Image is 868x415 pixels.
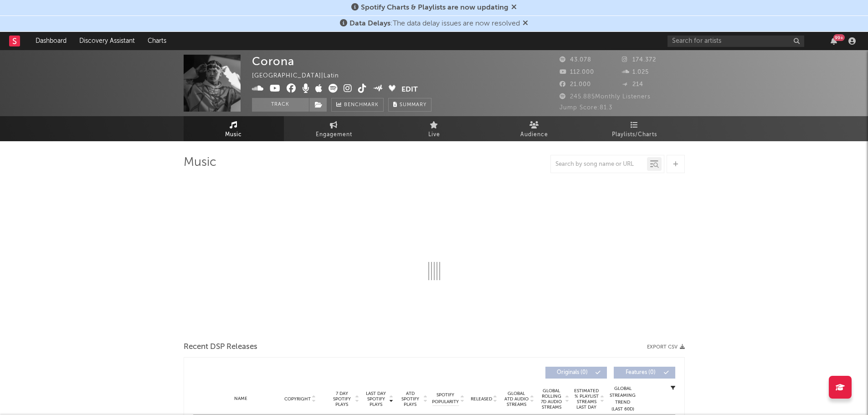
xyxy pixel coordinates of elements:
span: Copyright [284,396,311,402]
button: Export CSV [647,344,685,350]
span: 21.000 [560,82,591,87]
span: Engagement [316,129,352,140]
button: Track [252,98,309,112]
span: Music [225,129,242,140]
button: Edit [401,84,418,95]
a: Engagement [284,116,384,141]
span: Features ( 0 ) [620,370,662,375]
span: Spotify Charts & Playlists are now updating [361,4,508,11]
span: Global Rolling 7D Audio Streams [539,388,564,410]
button: Originals(0) [545,367,607,379]
span: Summary [400,102,426,108]
span: Last Day Spotify Plays [364,391,388,407]
span: 112.000 [560,69,594,75]
span: ATD Spotify Plays [398,391,422,407]
a: Dashboard [29,32,73,50]
span: Dismiss [511,4,517,11]
div: Global Streaming Trend (Last 60D) [609,385,637,413]
div: [GEOGRAPHIC_DATA] | Latin [252,71,349,82]
span: 174.372 [622,57,656,63]
a: Music [184,116,284,141]
span: Benchmark [344,100,379,111]
input: Search by song name or URL [551,161,647,168]
a: Audience [484,116,585,141]
div: Corona [252,55,294,68]
span: Dismiss [523,20,528,27]
a: Charts [141,32,173,50]
span: Jump Score: 81.3 [560,105,612,111]
a: Benchmark [331,98,384,112]
span: Released [471,396,492,402]
span: Live [428,129,440,140]
a: Discovery Assistant [73,32,141,50]
span: Data Delays [349,20,390,27]
span: Originals ( 0 ) [551,370,593,375]
span: 1.025 [622,69,649,75]
span: Audience [520,129,548,140]
span: : The data delay issues are now resolved [349,20,520,27]
button: 99+ [831,37,837,45]
span: Global ATD Audio Streams [504,391,529,407]
button: Features(0) [614,367,675,379]
button: Summary [388,98,431,112]
div: 99 + [833,34,845,41]
a: Playlists/Charts [585,116,685,141]
span: Spotify Popularity [432,392,459,405]
span: Recent DSP Releases [184,342,257,353]
a: Live [384,116,484,141]
div: Name [211,395,271,402]
span: Playlists/Charts [612,129,657,140]
span: 245.885 Monthly Listeners [560,94,651,100]
span: 43.078 [560,57,591,63]
span: 214 [622,82,643,87]
span: Estimated % Playlist Streams Last Day [574,388,599,410]
input: Search for artists [668,36,804,47]
span: 7 Day Spotify Plays [330,391,354,407]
